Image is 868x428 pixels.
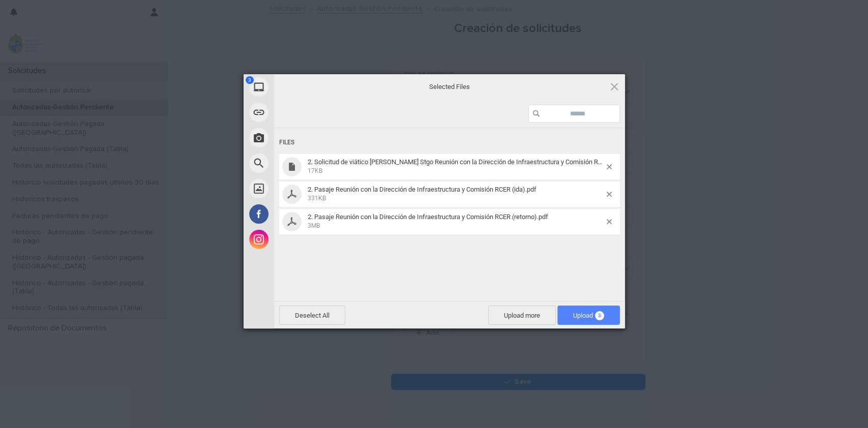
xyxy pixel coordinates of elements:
[308,186,536,193] span: 2. Pasaje Reunión con la Dirección de Infraestructura y Comisión RCER (ida).pdf
[244,201,366,227] div: Facebook
[557,305,620,325] span: Upload
[488,305,556,325] span: Upload more
[595,311,604,320] span: 3
[308,167,322,174] span: 17KB
[348,82,551,91] span: Selected Files
[244,227,366,252] div: Instagram
[244,176,366,201] div: Unsplash
[573,312,604,319] span: Upload
[609,81,620,92] span: Click here or hit ESC to close picker
[305,186,607,202] span: 2. Pasaje Reunión con la Dirección de Infraestructura y Comisión RCER (ida).pdf
[308,158,625,166] span: 2. Solicitud de viático [PERSON_NAME] Stgo Reunión con la Dirección de Infraestructura y Comisión...
[308,213,548,221] span: 2. Pasaje Reunión con la Dirección de Infraestructura y Comisión RCER (retorno).pdf
[305,158,607,175] span: 2. Solicitud de viático Sergio-Visita Stgo Reunión con la Dirección de Infraestructura y Comisión...
[244,150,366,176] div: Web Search
[308,222,320,229] span: 3MB
[279,305,345,325] span: Deselect All
[308,195,326,202] span: 331KB
[305,213,607,230] span: 2. Pasaje Reunión con la Dirección de Infraestructura y Comisión RCER (retorno).pdf
[244,74,366,100] div: My Device
[279,133,620,152] div: Files
[246,76,254,84] span: 3
[244,100,366,125] div: Link (URL)
[244,125,366,150] div: Take Photo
